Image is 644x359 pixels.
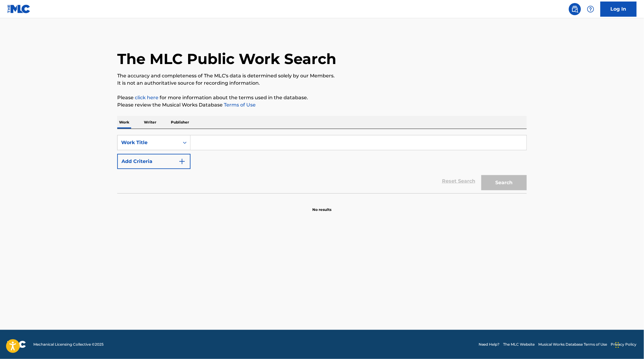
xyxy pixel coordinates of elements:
img: search [571,5,579,13]
a: click here [135,95,158,100]
p: The accuracy and completeness of The MLC's data is determined solely by our Members. [117,72,527,80]
a: Terms of Use [223,102,256,108]
div: Work Title [121,139,176,146]
p: No results [313,200,332,212]
img: MLC Logo [7,5,31,13]
img: logo [7,341,26,348]
a: Musical Works Database Terms of Use [539,342,607,347]
div: Help [585,3,597,15]
iframe: Chat Widget [614,330,644,359]
a: Privacy Policy [611,342,637,347]
p: Please for more information about the terms used in the database. [117,94,527,101]
p: It is not an authoritative source for recording information. [117,80,527,87]
a: Need Help? [479,342,500,347]
a: Public Search [569,3,581,15]
h1: The MLC Public Work Search [117,50,336,68]
button: Add Criteria [117,154,191,169]
div: Drag [616,336,619,354]
p: Writer [142,116,158,129]
img: help [587,5,594,13]
img: 9d2ae6d4665cec9f34b9.svg [178,158,186,165]
p: Work [117,116,131,129]
a: Log In [600,2,637,17]
p: Please review the Musical Works Database [117,101,527,109]
a: The MLC Website [503,342,535,347]
span: Mechanical Licensing Collective © 2025 [33,342,104,347]
p: Publisher [169,116,191,129]
form: Search Form [117,135,527,193]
